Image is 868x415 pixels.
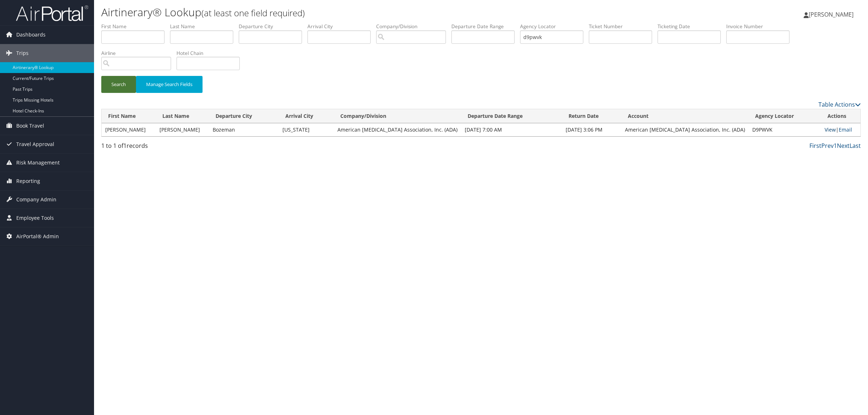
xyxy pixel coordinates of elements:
[837,142,850,150] a: Next
[589,23,658,30] label: Ticket Number
[136,76,203,93] button: Manage Search Fields
[834,142,837,150] a: 1
[621,109,749,123] th: Account: activate to sort column ascending
[156,109,209,123] th: Last Name: activate to sort column ascending
[821,109,860,123] th: Actions
[809,10,854,18] span: [PERSON_NAME]
[461,109,562,123] th: Departure Date Range: activate to sort column ascending
[16,209,54,227] span: Employee Tools
[16,154,60,172] span: Risk Management
[209,123,279,136] td: Bozeman
[16,172,40,190] span: Reporting
[825,126,836,133] a: View
[16,117,44,135] span: Book Travel
[749,109,821,123] th: Agency Locator: activate to sort column ascending
[334,123,461,136] td: American [MEDICAL_DATA] Association, Inc. (ADA)
[239,23,307,30] label: Departure City
[156,123,209,136] td: [PERSON_NAME]
[839,126,852,133] a: Email
[101,50,176,57] label: Airline
[804,4,861,25] a: [PERSON_NAME]
[101,141,283,154] div: 1 to 1 of records
[726,23,795,30] label: Invoice Number
[749,123,821,136] td: D9PWVK
[16,191,56,209] span: Company Admin
[101,23,170,30] label: First Name
[818,100,861,108] a: Table Actions
[451,23,520,30] label: Departure Date Range
[176,50,245,57] label: Hotel Chain
[209,109,279,123] th: Departure City: activate to sort column ascending
[102,109,156,123] th: First Name: activate to sort column ascending
[334,109,461,123] th: Company/Division
[170,23,239,30] label: Last Name
[16,44,29,62] span: Trips
[562,109,621,123] th: Return Date: activate to sort column ascending
[821,123,860,136] td: |
[16,135,54,153] span: Travel Approval
[376,23,451,30] label: Company/Division
[101,5,608,20] h1: Airtinerary® Lookup
[809,142,821,150] a: First
[101,76,136,93] button: Search
[520,23,589,30] label: Agency Locator
[562,123,621,136] td: [DATE] 3:06 PM
[461,123,562,136] td: [DATE] 7:00 AM
[821,142,834,150] a: Prev
[16,227,59,245] span: AirPortal® Admin
[307,23,376,30] label: Arrival City
[621,123,749,136] td: American [MEDICAL_DATA] Association, Inc. (ADA)
[201,7,305,19] small: (at least one field required)
[16,5,88,22] img: airportal-logo.png
[16,26,46,44] span: Dashboards
[658,23,726,30] label: Ticketing Date
[279,123,334,136] td: [US_STATE]
[850,142,861,150] a: Last
[102,123,156,136] td: [PERSON_NAME]
[123,142,127,150] span: 1
[279,109,334,123] th: Arrival City: activate to sort column ascending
